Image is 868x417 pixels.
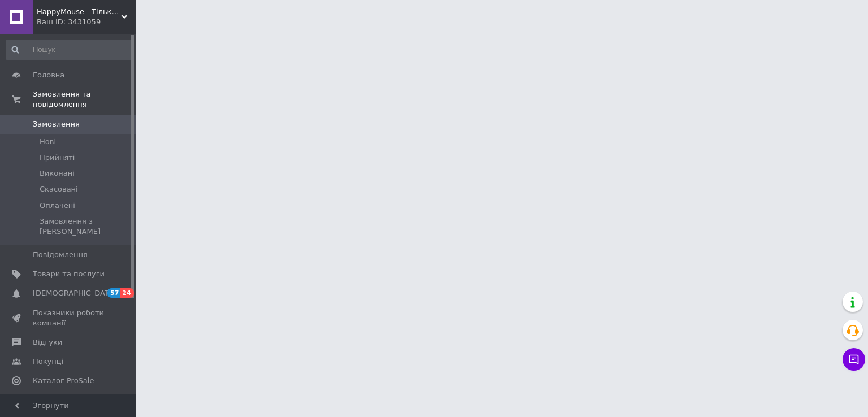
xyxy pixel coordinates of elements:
[40,184,78,194] span: Скасовані
[33,376,94,386] span: Каталог ProSale
[33,308,105,328] span: Показники роботи компанії
[33,89,136,110] span: Замовлення та повідомлення
[33,119,80,129] span: Замовлення
[33,288,116,298] span: [DEMOGRAPHIC_DATA]
[33,337,62,347] span: Відгуки
[40,168,75,179] span: Виконані
[40,201,75,211] span: Оплачені
[33,269,105,279] span: Товари та послуги
[40,153,75,163] span: Прийняті
[40,216,132,237] span: Замовлення з [PERSON_NAME]
[107,288,120,298] span: 57
[33,70,64,80] span: Головна
[37,17,136,27] div: Ваш ID: 3431059
[37,7,121,17] span: HappyMouse - Тільки кращі іграшки за доступними цінами💛
[843,348,865,371] button: Чат з покупцем
[33,357,63,367] span: Покупці
[33,250,88,260] span: Повідомлення
[120,288,133,298] span: 24
[40,137,56,147] span: Нові
[6,40,133,60] input: Пошук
